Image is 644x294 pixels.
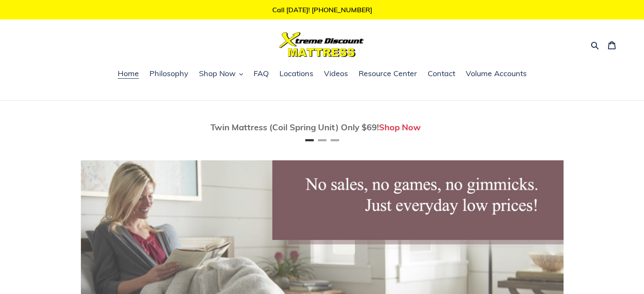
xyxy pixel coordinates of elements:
[195,68,247,80] button: Shop Now
[199,69,236,79] span: Shop Now
[466,69,527,79] span: Volume Accounts
[254,69,269,79] span: FAQ
[379,122,421,132] a: Shop Now
[145,68,193,80] a: Philosophy
[354,68,421,80] a: Resource Center
[318,139,326,141] button: Page 2
[275,68,318,80] a: Locations
[118,69,139,79] span: Home
[462,68,531,80] a: Volume Accounts
[149,69,188,79] span: Philosophy
[331,139,339,141] button: Page 3
[279,69,313,79] span: Locations
[423,68,459,80] a: Contact
[359,69,417,79] span: Resource Center
[210,122,379,132] span: Twin Mattress (Coil Spring Unit) Only $69!
[279,32,364,57] img: Xtreme Discount Mattress
[324,69,348,79] span: Videos
[113,68,143,80] a: Home
[320,68,352,80] a: Videos
[428,69,455,79] span: Contact
[249,68,273,80] a: FAQ
[305,139,314,141] button: Page 1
